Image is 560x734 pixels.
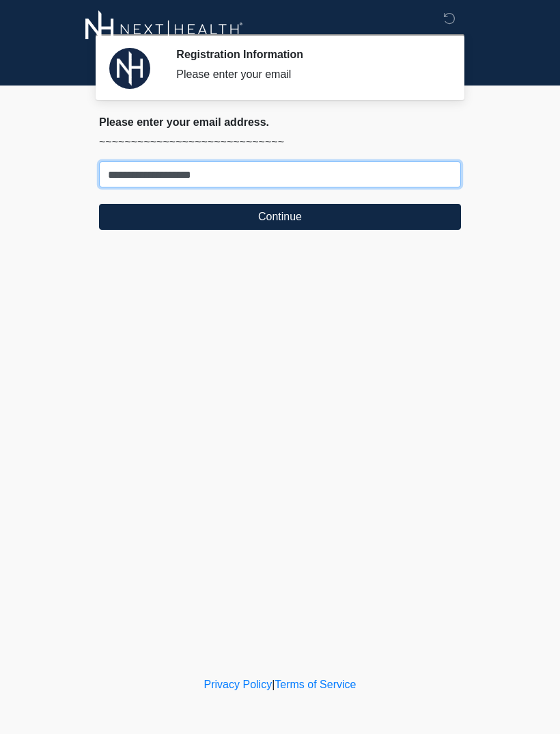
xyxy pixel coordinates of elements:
h2: Please enter your email address. [99,116,461,129]
a: Terms of Service [275,679,356,690]
a: | [272,679,275,690]
div: Please enter your email [176,66,440,83]
p: ~~~~~~~~~~~~~~~~~~~~~~~~~~~~~ [99,134,461,150]
a: Privacy Policy [204,679,272,690]
img: Agent Avatar [109,48,150,89]
img: Next-Health Woodland Hills Logo [85,10,243,48]
button: Continue [99,204,461,230]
